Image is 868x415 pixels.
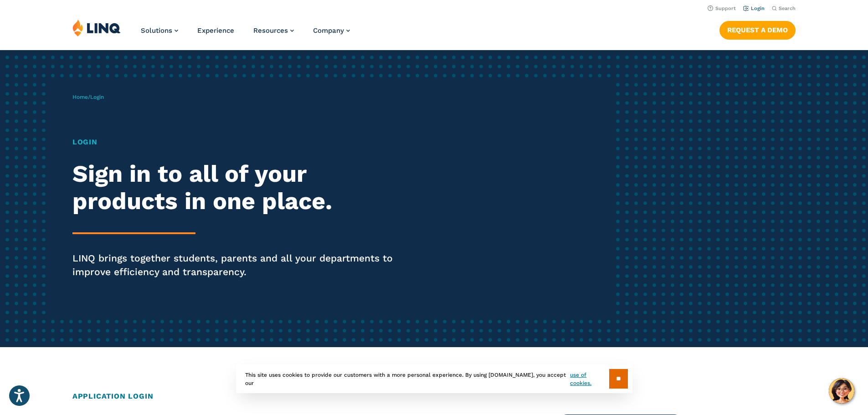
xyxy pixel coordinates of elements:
a: Home [72,94,88,100]
span: Solutions [141,26,172,35]
a: use of cookies. [570,371,609,387]
a: Resources [253,26,294,35]
img: LINQ | K‑12 Software [72,19,121,36]
a: Company [313,26,350,35]
div: This site uses cookies to provide our customers with a more personal experience. By using [DOMAIN... [236,364,632,393]
h1: Login [72,137,407,148]
span: Company [313,26,344,35]
span: Resources [253,26,288,35]
nav: Button Navigation [719,19,796,39]
a: Experience [197,26,234,35]
nav: Primary Navigation [141,19,350,49]
span: Login [90,94,104,100]
span: Search [779,5,796,11]
button: Hello, have a question? Let’s chat. [829,378,854,404]
h2: Sign in to all of your products in one place. [72,160,407,215]
a: Solutions [141,26,178,35]
p: LINQ brings together students, parents and all your departments to improve efficiency and transpa... [72,251,407,279]
a: Request a Demo [719,21,796,39]
button: Open Search Bar [772,5,796,12]
span: / [72,94,104,100]
a: Login [743,5,765,11]
a: Support [708,5,736,11]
